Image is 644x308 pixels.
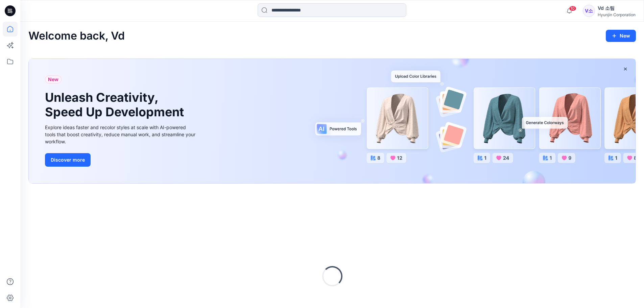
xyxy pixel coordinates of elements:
[45,153,91,167] button: Discover more
[45,124,197,145] div: Explore ideas faster and recolor styles at scale with AI-powered tools that boost creativity, red...
[28,30,125,42] h2: Welcome back, Vd
[569,6,576,11] span: 10
[45,153,197,167] a: Discover more
[598,4,636,12] div: Vd 소팀
[606,30,636,42] button: New
[48,75,58,84] span: New
[45,90,187,119] h1: Unleash Creativity, Speed Up Development
[598,12,636,17] div: Hyunjin Corporation
[583,5,595,17] div: V소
